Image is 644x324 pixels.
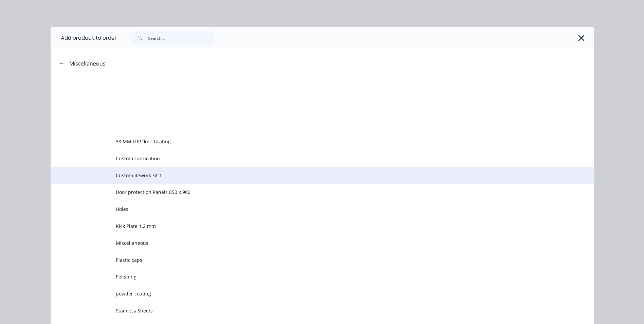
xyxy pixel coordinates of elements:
[69,59,106,68] div: Miscellaneous
[116,256,498,264] span: Plastic caps
[116,205,498,213] span: Holes
[116,273,498,280] span: Polishing
[116,138,498,145] span: 38 MM FRP floor Grating
[116,290,498,297] span: powder coating
[51,27,117,49] div: Add product to order
[148,31,215,45] input: Search...
[116,155,498,162] span: Custom Fabrication
[116,222,498,230] span: Kick Plate 1.2 mm
[116,172,498,179] span: Custom Rework kit 1
[116,307,498,314] span: Stainless Sheets
[116,239,498,247] span: Miscellaneous
[116,188,498,196] span: Door protection Panels 850 x 900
